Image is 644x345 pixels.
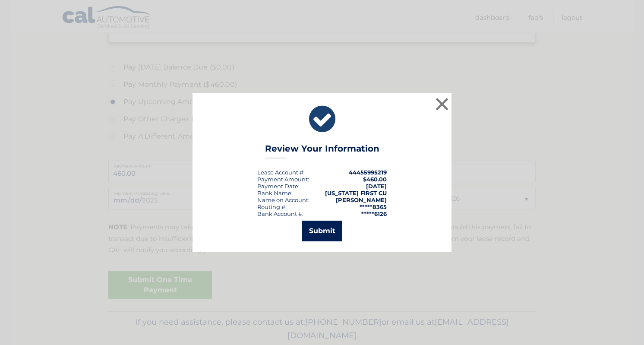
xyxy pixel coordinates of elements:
[363,176,387,183] span: $460.00
[349,169,387,176] strong: 44455995219
[257,169,305,176] div: Lease Account #:
[257,190,293,196] div: Bank Name:
[265,143,379,158] h3: Review Your Information
[257,183,298,190] span: Payment Date
[257,210,303,217] div: Bank Account #:
[336,196,387,203] strong: [PERSON_NAME]
[257,196,309,203] div: Name on Account:
[366,183,387,190] span: [DATE]
[325,190,387,196] strong: [US_STATE] FIRST CU
[257,183,300,190] div: :
[257,176,309,183] div: Payment Amount:
[433,95,451,113] button: ×
[302,221,342,241] button: Submit
[257,203,287,210] div: Routing #:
